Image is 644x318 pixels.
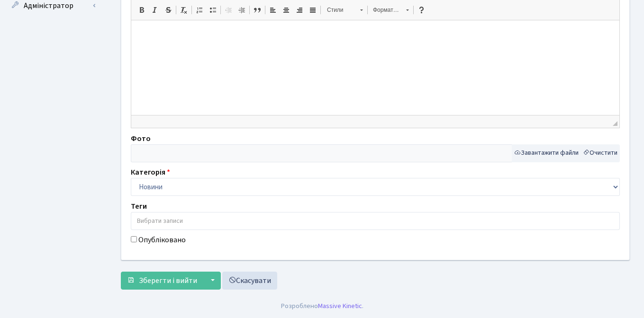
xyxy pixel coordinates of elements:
a: По правому краю [293,4,306,16]
a: Цитата [251,4,264,16]
span: Перетащите для изменения размера [613,121,617,126]
a: Полужирный (⌘+B) [135,4,148,16]
a: По ширине [306,4,319,16]
label: Теги [131,201,147,212]
span: Форматирование [368,4,401,16]
a: Убрать форматирование [177,4,190,16]
label: Фото [131,133,151,144]
label: Опубліковано [138,234,186,246]
a: Вставить / удалить маркированный список [206,4,219,16]
label: Категорія [131,167,170,178]
a: Уменьшить отступ [222,4,235,16]
a: Зачеркнутый [162,4,175,16]
div: Розроблено . [281,301,363,311]
a: Massive Kinetic [318,301,362,311]
span: Зберегти і вийти [139,275,197,286]
a: Курсив (⌘+I) [148,4,162,16]
a: По левому краю [266,4,280,16]
button: Завантажити файли [512,144,581,162]
button: Очистити [581,144,620,162]
a: Увеличить отступ [235,4,248,16]
a: Вставить / удалить нумерованный список [193,4,206,16]
a: Скасувати [222,272,277,290]
span: Стили [322,4,355,16]
a: О CKEditor 4 [415,4,428,16]
a: Форматирование [368,3,414,17]
button: Зберегти і вийти [121,272,203,290]
a: По центру [280,4,293,16]
a: Стили [322,3,368,17]
input: Вибрати записи [131,212,619,230]
iframe: Визуальный текстовый редактор, content [131,20,619,115]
